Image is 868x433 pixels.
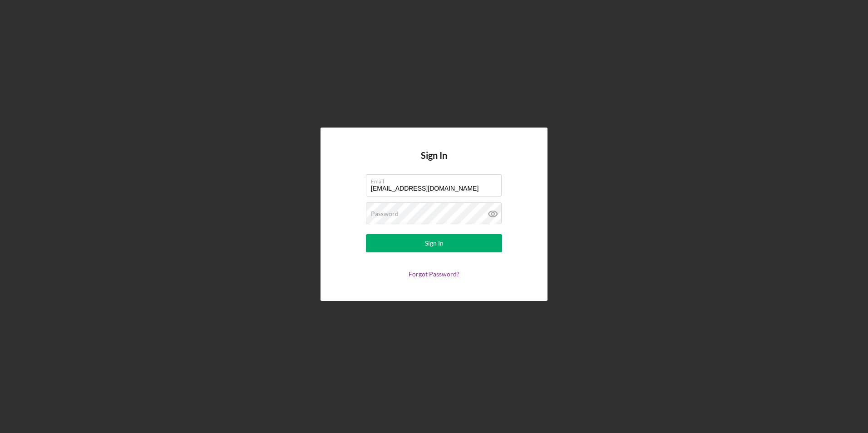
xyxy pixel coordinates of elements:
[421,150,447,174] h4: Sign In
[425,234,444,252] div: Sign In
[371,175,502,185] label: Email
[371,210,399,217] label: Password
[409,270,459,278] a: Forgot Password?
[366,234,502,252] button: Sign In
